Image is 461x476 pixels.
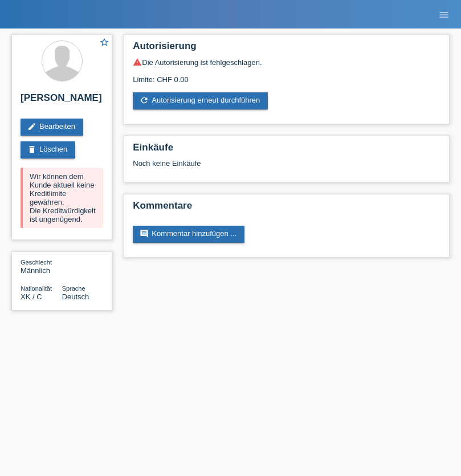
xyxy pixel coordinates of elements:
a: menu [433,11,455,18]
i: edit [27,122,36,131]
a: editBearbeiten [21,119,83,136]
i: refresh [140,96,149,105]
div: Männlich [21,258,62,275]
span: Sprache [62,285,85,292]
h2: [PERSON_NAME] [21,92,103,109]
span: Geschlecht [21,259,52,266]
div: Limite: CHF 0.00 [133,67,440,84]
span: Kosovo / C / 25.09.1998 [21,292,42,301]
i: star_border [99,37,109,47]
a: commentKommentar hinzufügen ... [133,226,244,243]
div: Die Autorisierung ist fehlgeschlagen. [133,58,440,67]
div: Wir können dem Kunde aktuell keine Kreditlimite gewähren. Die Kreditwürdigkeit ist ungenügend. [21,168,103,228]
i: delete [27,145,36,154]
span: Deutsch [62,292,89,301]
h2: Einkäufe [133,142,440,159]
div: Noch keine Einkäufe [133,159,440,176]
span: Nationalität [21,285,52,292]
i: warning [133,58,142,67]
a: refreshAutorisierung erneut durchführen [133,92,268,109]
h2: Autorisierung [133,40,440,58]
h2: Kommentare [133,200,440,217]
a: deleteLöschen [21,141,75,158]
a: star_border [99,37,109,49]
i: comment [140,229,149,238]
i: menu [438,9,450,21]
